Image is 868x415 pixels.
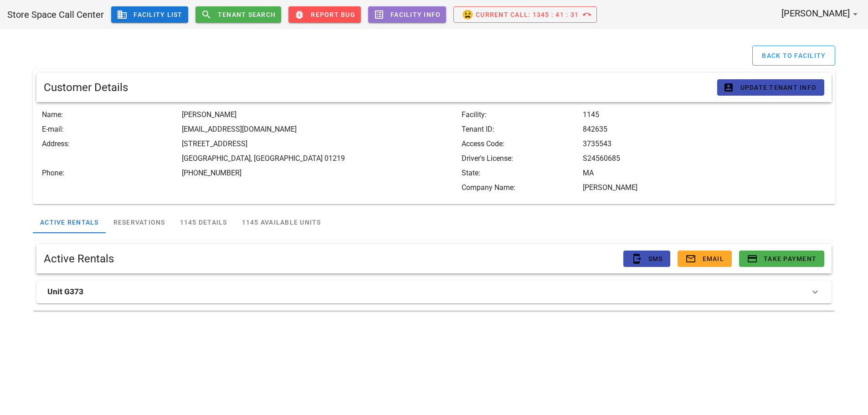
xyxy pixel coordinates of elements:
[195,6,282,23] button: Tenant Search
[752,46,835,66] button: Back to Facility
[217,11,276,18] span: Tenant Search
[294,9,355,20] span: Report Bug
[201,9,212,20] i: search
[781,8,850,19] span: [PERSON_NAME]
[33,211,106,233] div: Active Rentals
[747,253,817,264] span: Take Payment
[111,6,188,23] a: Facility List
[678,251,732,267] button: Email
[36,281,832,303] button: Unit G373
[368,6,447,23] button: Facility Info
[761,52,826,59] span: Back to Facility
[583,138,765,149] div: 3735543
[850,9,861,20] i: arrow_drop_down
[44,251,114,266] span: Active Rentals
[462,153,583,164] div: Driver's License:
[723,82,734,93] i: account_box
[476,11,579,18] span: Current Call: 1345 : 41 : 31
[294,9,305,20] i: bug_report
[182,168,391,179] div: [PHONE_NUMBER]
[583,124,765,135] div: 842635
[182,153,391,164] div: [GEOGRAPHIC_DATA], [GEOGRAPHIC_DATA] 01219
[583,182,765,193] div: [PERSON_NAME]
[374,9,441,20] span: Facility Info
[685,253,724,264] span: Email
[462,182,583,193] div: Company Name:
[44,80,717,95] div: Customer Details
[453,6,597,23] button: 😫Current Call: 1345 : 41 : 31
[623,251,670,267] button: SMS
[288,6,361,23] button: Report Bug
[182,109,391,120] div: [PERSON_NAME]
[461,7,473,22] span: 😫
[583,169,594,177] span: MA
[182,124,391,135] div: [EMAIL_ADDRESS][DOMAIN_NAME]
[374,9,385,20] i: list_alt
[462,124,583,135] div: Tenant ID:
[462,168,583,179] div: State:
[583,154,620,163] span: S24560685
[42,138,182,149] div: Address:
[7,8,104,21] div: Store Space Call Center
[106,211,173,233] div: Reservations
[42,109,182,120] div: Name:
[739,251,824,267] button: Take Payment
[462,138,583,149] div: Access Code:
[631,253,642,264] i: send_to_mobile
[235,211,329,233] div: 1145 Available Units
[723,82,817,93] span: Update Tenant Info
[47,288,810,296] h3: Unit G373
[42,124,182,135] div: E-mail:
[747,253,758,264] i: credit_card
[117,9,128,20] i: business
[42,168,182,179] div: Phone:
[583,10,591,19] i: call_end
[685,253,696,264] i: mail_outline
[182,139,247,148] span: [STREET_ADDRESS]
[631,253,663,264] span: SMS
[583,110,599,119] span: 1145
[173,211,235,233] div: 1145 Details
[462,109,583,120] div: Facility:
[717,79,824,96] button: Update Tenant Info
[117,9,183,20] span: Facility List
